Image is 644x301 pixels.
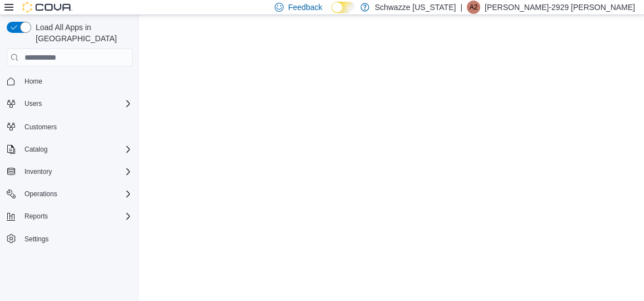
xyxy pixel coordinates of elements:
span: Load All Apps in [GEOGRAPHIC_DATA] [31,22,133,44]
button: Settings [2,231,137,247]
nav: Complex example [7,69,133,276]
p: [PERSON_NAME]-2929 [PERSON_NAME] [485,1,635,14]
span: Customers [20,119,133,133]
button: Reports [2,208,137,224]
span: Home [20,74,133,88]
button: Users [20,97,46,110]
span: Users [25,99,42,108]
span: Inventory [25,167,52,176]
span: Customers [25,123,57,132]
p: | [460,1,462,14]
button: Operations [2,186,137,202]
a: Home [20,75,47,88]
span: Dark Mode [331,13,332,14]
span: Settings [25,235,48,244]
span: Inventory [20,165,133,178]
span: A2 [470,1,478,14]
input: Dark Mode [331,2,355,13]
span: Operations [25,190,57,198]
button: Operations [20,187,62,201]
a: Customers [20,120,61,134]
a: Settings [20,232,53,246]
p: Schwazze [US_STATE] [375,1,456,14]
button: Home [2,73,137,89]
span: Feedback [288,2,322,13]
button: Inventory [20,165,56,178]
span: Reports [20,210,133,223]
button: Customers [2,118,137,134]
button: Catalog [2,142,137,157]
button: Users [2,96,137,111]
span: Users [20,97,133,110]
img: Cova [22,2,72,13]
span: Home [25,77,42,86]
button: Catalog [20,143,52,156]
button: Reports [20,210,52,223]
button: Inventory [2,164,137,179]
span: Catalog [20,143,133,156]
span: Reports [25,212,48,221]
span: Settings [20,232,133,246]
div: Adrian-2929 Telles [467,1,480,14]
span: Operations [20,187,133,201]
span: Catalog [25,145,47,154]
